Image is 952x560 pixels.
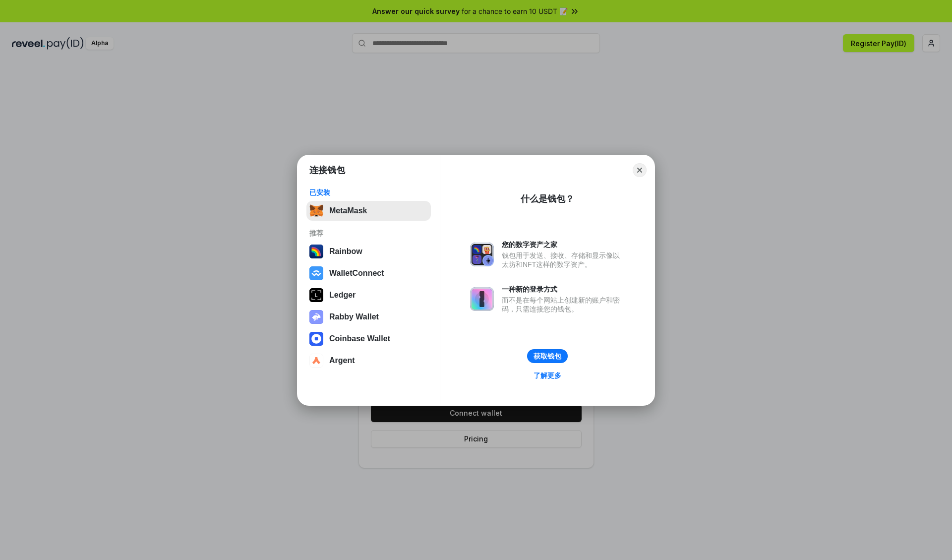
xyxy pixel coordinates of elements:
[306,201,431,221] button: MetaMask
[470,287,494,311] img: svg+xml,%3Csvg%20xmlns%3D%22http%3A%2F%2Fwww.w3.org%2F2000%2Fsvg%22%20fill%3D%22none%22%20viewBox...
[528,369,567,382] a: 了解更多
[309,354,323,368] img: svg+xml,%3Csvg%20width%3D%2228%22%20height%3D%2228%22%20viewBox%3D%220%200%2028%2028%22%20fill%3D...
[309,245,323,258] img: svg+xml,%3Csvg%20width%3D%22120%22%20height%3D%22120%22%20viewBox%3D%220%200%20120%20120%22%20fil...
[309,229,428,238] div: 推荐
[329,312,379,321] div: Rabby Wallet
[527,349,568,363] button: 获取钱包
[534,371,561,380] div: 了解更多
[502,285,625,294] div: 一种新的登录方式
[502,296,625,313] div: 而不是在每个网站上创建新的账户和密码，只需连接您的钱包。
[329,291,356,300] div: Ledger
[309,310,323,324] img: svg+xml,%3Csvg%20xmlns%3D%22http%3A%2F%2Fwww.w3.org%2F2000%2Fsvg%22%20fill%3D%22none%22%20viewBox...
[306,285,431,305] button: Ledger
[306,307,431,327] button: Rabby Wallet
[306,329,431,349] button: Coinbase Wallet
[306,242,431,261] button: Rainbow
[329,247,362,256] div: Rainbow
[309,332,323,346] img: svg+xml,%3Csvg%20width%3D%2228%22%20height%3D%2228%22%20viewBox%3D%220%200%2028%2028%22%20fill%3D...
[633,163,647,177] button: Close
[309,266,323,280] img: svg+xml,%3Csvg%20width%3D%2228%22%20height%3D%2228%22%20viewBox%3D%220%200%2028%2028%22%20fill%3D...
[329,356,355,365] div: Argent
[502,251,625,269] div: 钱包用于发送、接收、存储和显示像以太坊和NFT这样的数字资产。
[309,188,428,197] div: 已安装
[470,243,494,266] img: svg+xml,%3Csvg%20xmlns%3D%22http%3A%2F%2Fwww.w3.org%2F2000%2Fsvg%22%20fill%3D%22none%22%20viewBox...
[329,269,384,278] div: WalletConnect
[306,351,431,371] button: Argent
[309,288,323,302] img: svg+xml,%3Csvg%20xmlns%3D%22http%3A%2F%2Fwww.w3.org%2F2000%2Fsvg%22%20width%3D%2228%22%20height%3...
[306,263,431,283] button: WalletConnect
[502,240,625,249] div: 您的数字资产之家
[309,204,323,218] img: svg+xml,%3Csvg%20fill%3D%22none%22%20height%3D%2233%22%20viewBox%3D%220%200%2035%2033%22%20width%...
[329,206,367,215] div: MetaMask
[534,352,561,361] div: 获取钱包
[521,193,574,205] div: 什么是钱包？
[309,164,345,176] h1: 连接钱包
[329,334,390,343] div: Coinbase Wallet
